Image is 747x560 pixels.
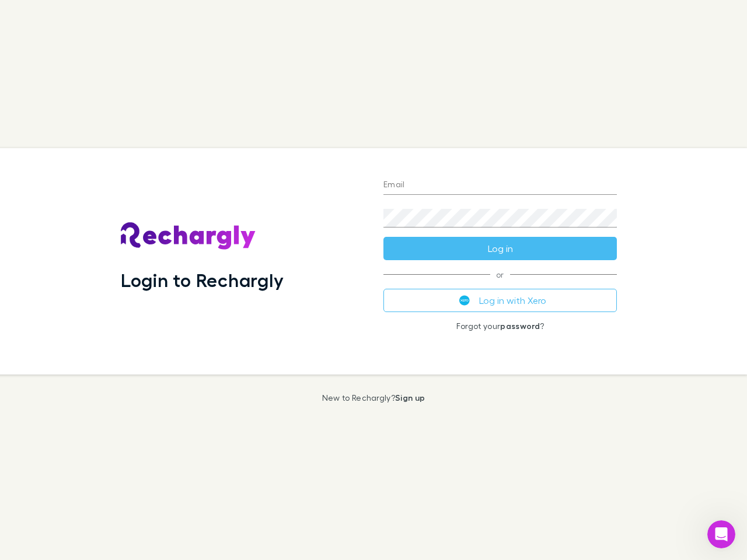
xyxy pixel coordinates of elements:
h1: Login to Rechargly [121,269,284,291]
img: Xero's logo [459,295,470,306]
p: Forgot your ? [383,321,617,331]
a: Sign up [395,393,425,402]
span: or [383,274,617,275]
img: Rechargly's Logo [121,222,256,250]
p: New to Rechargly? [322,393,425,402]
button: Log in with Xero [383,289,617,312]
button: Log in [383,237,617,260]
a: password [500,321,540,331]
iframe: Intercom live chat [707,520,735,548]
